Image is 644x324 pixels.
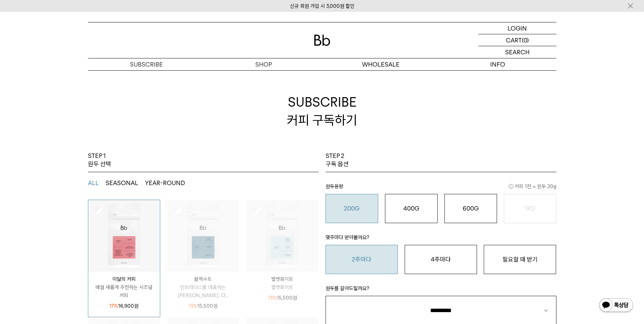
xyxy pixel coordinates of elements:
img: 상품이미지 [246,200,318,272]
a: LOGIN [478,22,556,34]
o: 600G [463,205,479,212]
p: 매월 새롭게 추천하는 시즈널 커피 [88,283,160,300]
p: 16,900 [109,302,139,310]
a: CART (0) [478,34,556,46]
button: 200G [326,194,378,223]
p: 블랙수트 [167,275,239,283]
p: 원두를 갈아드릴까요? [326,284,556,296]
span: 원 [213,303,218,309]
a: SHOP [205,58,322,70]
p: INFO [439,58,556,70]
a: 신규 회원 가입 시 3,000원 할인 [290,3,354,9]
img: 상품이미지 [88,200,160,272]
img: 카카오톡 채널 1:1 채팅 버튼 [599,298,634,314]
button: ALL [88,179,99,187]
span: 원 [293,295,297,301]
span: 원 [134,303,139,309]
p: 벨벳화이트 [246,283,318,291]
p: 벨벳화이트 [246,275,318,283]
p: CART [506,34,522,46]
img: 상품이미지 [167,200,239,272]
p: 빈브라더스를 대표하는 [PERSON_NAME]. 다... [167,283,239,300]
span: 17% [109,303,118,309]
p: 원두용량 [326,182,556,194]
img: 로고 [314,35,330,46]
h2: SUBSCRIBE 커피 구독하기 [88,70,556,152]
span: 커피 1잔 = 윈두 20g [509,182,556,191]
span: 13% [268,295,277,301]
button: 400G [385,194,438,223]
o: 1KG [525,205,535,212]
p: 몇주마다 받아볼까요? [326,233,556,245]
button: 2주마다 [326,245,398,274]
p: WHOLESALE [322,58,439,70]
p: (0) [522,34,529,46]
o: 200G [344,205,360,212]
o: 400G [403,205,419,212]
p: SEARCH [505,46,530,58]
p: 15,500 [268,294,297,302]
p: LOGIN [508,22,527,34]
p: STEP 2 구독 옵션 [326,152,349,168]
button: YEAR-ROUND [145,179,185,187]
p: 15,500 [188,302,218,310]
button: SEASONAL [106,179,138,187]
button: 1KG [504,194,556,223]
p: STEP 1 원두 선택 [88,152,111,168]
button: 4주마다 [405,245,477,274]
button: 600G [444,194,497,223]
button: 필요할 때 받기 [484,245,556,274]
p: 이달의 커피 [88,275,160,283]
a: SUBSCRIBE [88,58,205,70]
span: 13% [188,303,197,309]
